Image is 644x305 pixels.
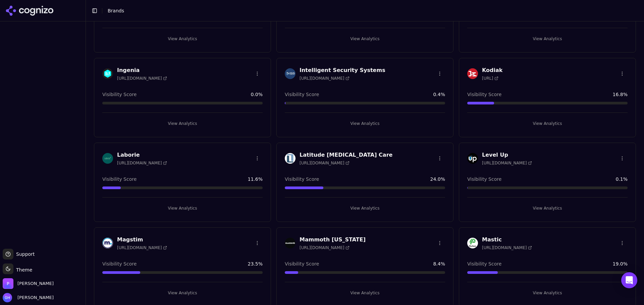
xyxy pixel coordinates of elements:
[467,260,501,267] span: Visibility Score
[13,267,32,273] span: Theme
[482,245,532,250] span: [URL][DOMAIN_NAME]
[117,151,167,159] h3: Laborie
[251,91,263,98] span: 0.0 %
[467,203,628,214] button: View Analytics
[482,236,532,244] h3: Mastic
[102,288,263,298] button: View Analytics
[467,68,478,79] img: Kodiak
[433,91,445,98] span: 0.4 %
[102,260,137,267] span: Visibility Score
[248,176,263,182] span: 11.6 %
[13,251,35,257] span: Support
[108,7,625,14] nav: breadcrumb
[248,260,263,267] span: 23.5 %
[117,245,167,250] span: [URL][DOMAIN_NAME]
[17,281,54,287] span: Perrill
[102,203,263,214] button: View Analytics
[15,295,54,301] span: [PERSON_NAME]
[108,8,124,13] span: Brands
[467,238,478,248] img: Mastic
[285,118,445,129] button: View Analytics
[102,118,263,129] button: View Analytics
[300,245,350,250] span: [URL][DOMAIN_NAME]
[285,203,445,214] button: View Analytics
[285,91,319,98] span: Visibility Score
[102,238,113,248] img: Magstim
[3,278,13,289] img: Perrill
[300,160,350,166] span: [URL][DOMAIN_NAME]
[285,176,319,182] span: Visibility Score
[285,288,445,298] button: View Analytics
[613,91,628,98] span: 16.8 %
[467,118,628,129] button: View Analytics
[117,236,167,244] h3: Magstim
[467,33,628,44] button: View Analytics
[300,151,392,159] h3: Latitude [MEDICAL_DATA] Care
[467,153,478,164] img: Level Up
[102,176,137,182] span: Visibility Score
[102,33,263,44] button: View Analytics
[3,278,54,289] button: Open organization switcher
[102,68,113,79] img: Ingenia
[3,293,54,302] button: Open user button
[621,272,637,288] div: Open Intercom Messenger
[482,160,532,166] span: [URL][DOMAIN_NAME]
[467,288,628,298] button: View Analytics
[482,66,502,74] h3: Kodiak
[482,151,532,159] h3: Level Up
[117,160,167,166] span: [URL][DOMAIN_NAME]
[300,76,350,81] span: [URL][DOMAIN_NAME]
[482,76,498,81] span: [URL]
[430,176,445,182] span: 24.0 %
[102,153,113,164] img: Laborie
[285,153,296,164] img: Latitude Food Allergy Care
[613,260,628,267] span: 19.0 %
[117,66,167,74] h3: Ingenia
[433,260,445,267] span: 8.4 %
[467,91,501,98] span: Visibility Score
[102,91,137,98] span: Visibility Score
[117,76,167,81] span: [URL][DOMAIN_NAME]
[300,66,385,74] h3: Intelligent Security Systems
[3,293,12,302] img: Grace Hallen
[285,68,296,79] img: Intelligent Security Systems
[467,176,501,182] span: Visibility Score
[285,238,296,248] img: Mammoth New York
[285,260,319,267] span: Visibility Score
[300,236,366,244] h3: Mammoth [US_STATE]
[285,33,445,44] button: View Analytics
[615,176,628,182] span: 0.1 %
